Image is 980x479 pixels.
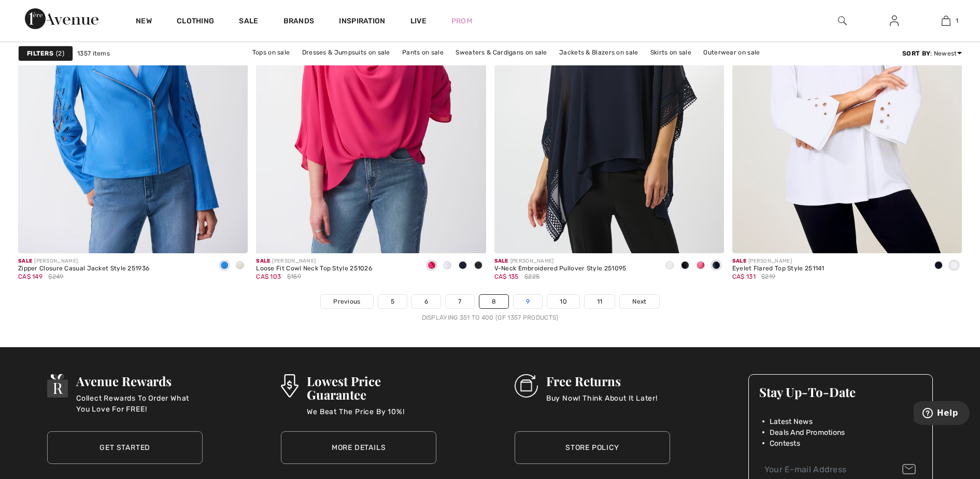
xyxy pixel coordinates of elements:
[494,273,519,280] span: CA$ 135
[333,297,360,306] span: Previous
[732,257,825,265] div: [PERSON_NAME]
[914,401,970,427] iframe: Opens a widget where you can find more information
[770,427,845,438] span: Deals And Promotions
[283,17,315,28] a: Brands
[136,17,152,28] a: New
[217,257,232,275] div: Coastal blue
[297,46,395,59] a: Dresses & Jumpsuits on sale
[732,273,756,280] span: CA$ 131
[48,272,63,281] span: $249
[956,16,958,25] span: 1
[247,46,295,59] a: Tops on sale
[761,272,775,281] span: $219
[759,385,922,399] h3: Stay Up-To-Date
[451,16,472,26] a: Prom
[546,374,658,388] h3: Free Returns
[770,438,800,449] span: Contests
[494,257,627,265] div: [PERSON_NAME]
[256,257,372,265] div: [PERSON_NAME]
[281,374,299,398] img: Lowest Price Guarantee
[25,8,98,29] img: 1ère Avenue
[18,294,962,322] nav: Page navigation
[838,15,847,27] img: search the website
[524,272,539,281] span: $225
[76,374,203,388] h3: Avenue Rewards
[632,297,646,306] span: Next
[18,273,42,280] span: CA$ 149
[56,49,64,58] span: 2
[455,257,471,275] div: Midnight Blue
[732,265,825,272] div: Eyelet Flared Top Style 251141
[471,257,486,275] div: Black
[439,257,455,275] div: Vanilla 30
[287,272,301,281] span: $159
[708,257,724,275] div: Midnight Blue
[77,49,110,58] span: 1357 items
[378,295,407,308] a: 5
[232,257,248,275] div: Moonstone
[397,46,449,59] a: Pants on sale
[18,265,149,272] div: Zipper Closure Casual Jacket Style 251936
[554,46,644,59] a: Jackets & Blazers on sale
[882,15,907,28] a: Sign In
[450,46,552,59] a: Sweaters & Cardigans on sale
[76,393,203,414] p: Collect Rewards To Order What You Love For FREE!
[47,374,68,398] img: Avenue Rewards
[47,431,203,464] a: Get Started
[693,257,708,275] div: Bubble gum
[339,17,385,28] span: Inspiration
[494,258,508,264] span: Sale
[514,295,542,308] a: 9
[494,265,627,272] div: V-Neck Embroidered Pullover Style 251095
[412,295,441,308] a: 6
[515,374,538,398] img: Free Returns
[281,431,436,464] a: More Details
[479,295,508,308] a: 8
[321,295,373,308] a: Previous
[446,295,474,308] a: 7
[890,15,899,27] img: My Info
[18,257,149,265] div: [PERSON_NAME]
[931,257,946,275] div: Midnight Blue
[902,50,930,57] strong: Sort By
[942,15,950,27] img: My Bag
[546,393,658,414] p: Buy Now! Think About It Later!
[698,46,765,59] a: Outerwear on sale
[585,295,615,308] a: 11
[920,15,971,27] a: 1
[18,258,32,264] span: Sale
[18,313,962,322] div: Displaying 351 to 400 (of 1357 products)
[547,295,579,308] a: 10
[677,257,693,275] div: Black
[902,49,962,58] div: : Newest
[662,257,677,275] div: Vanilla
[424,257,439,275] div: Geranium
[770,416,813,427] span: Latest News
[645,46,697,59] a: Skirts on sale
[256,265,372,272] div: Loose Fit Cowl Neck Top Style 251026
[27,49,53,58] strong: Filters
[307,406,436,427] p: We Beat The Price By 10%!
[946,257,962,275] div: Vanilla 30
[732,258,746,264] span: Sale
[177,17,214,28] a: Clothing
[515,431,670,464] a: Store Policy
[239,17,258,28] a: Sale
[307,374,436,401] h3: Lowest Price Guarantee
[410,16,427,26] a: Live
[620,295,659,308] a: Next
[256,258,270,264] span: Sale
[256,273,281,280] span: CA$ 103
